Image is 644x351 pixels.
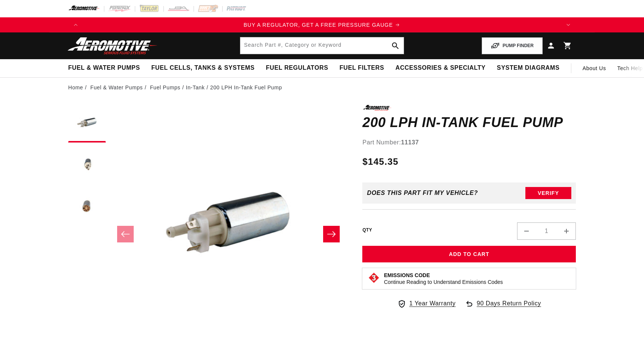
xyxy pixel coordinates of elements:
li: In-Tank [186,83,210,92]
span: $145.35 [362,155,398,169]
span: Fuel & Water Pumps [68,64,140,72]
span: Fuel Cells, Tanks & Systems [151,64,255,72]
span: 90 Days Return Policy [477,299,541,316]
strong: 11137 [401,139,419,146]
strong: Emissions Code [384,272,430,278]
span: Accessories & Specialty [395,64,485,72]
div: Part Number: [362,138,576,147]
nav: breadcrumbs [68,83,576,92]
div: 1 of 4 [83,21,561,29]
button: Slide left [117,226,134,242]
p: Continue Reading to Understand Emissions Codes [384,279,503,285]
span: System Diagrams [497,64,559,72]
summary: Accessories & Specialty [390,59,491,77]
label: QTY [362,227,372,233]
button: Slide right [323,226,340,242]
span: Fuel Regulators [266,64,328,72]
span: About Us [583,65,606,71]
a: About Us [577,59,612,77]
a: 90 Days Return Policy [465,299,541,316]
summary: Fuel Filters [334,59,390,77]
button: Load image 1 in gallery view [68,105,106,143]
h1: 200 LPH In-Tank Fuel Pump [362,116,576,129]
button: Translation missing: en.sections.announcements.next_announcement [561,17,576,32]
span: Tech Help [617,64,643,72]
img: Aeromotive [66,37,160,55]
a: Fuel & Water Pumps [90,83,143,92]
a: 1 Year Warranty [397,299,456,308]
img: Emissions code [368,272,380,284]
li: 200 LPH In-Tank Fuel Pump [210,83,282,92]
input: Search by Part Number, Category or Keyword [240,37,404,54]
button: search button [387,37,404,54]
a: BUY A REGULATOR, GET A FREE PRESSURE GAUGE [83,21,561,29]
summary: System Diagrams [491,59,565,77]
span: Fuel Filters [339,64,384,72]
a: Fuel Pumps [150,83,180,92]
span: 1 Year Warranty [409,299,456,308]
div: Does This part fit My vehicle? [367,190,478,196]
button: Emissions CodeContinue Reading to Understand Emissions Codes [384,272,503,285]
a: Home [68,83,83,92]
button: Add to Cart [362,246,576,263]
button: Load image 2 in gallery view [68,146,106,184]
slideshow-component: Translation missing: en.sections.announcements.announcement_bar [49,17,595,32]
span: BUY A REGULATOR, GET A FREE PRESSURE GAUGE [244,22,393,28]
div: Announcement [83,21,561,29]
summary: Fuel Regulators [260,59,334,77]
button: PUMP FINDER [482,37,543,54]
button: Verify [525,187,571,199]
button: Load image 3 in gallery view [68,188,106,225]
summary: Fuel & Water Pumps [63,59,146,77]
summary: Fuel Cells, Tanks & Systems [146,59,260,77]
button: Translation missing: en.sections.announcements.previous_announcement [68,17,83,32]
